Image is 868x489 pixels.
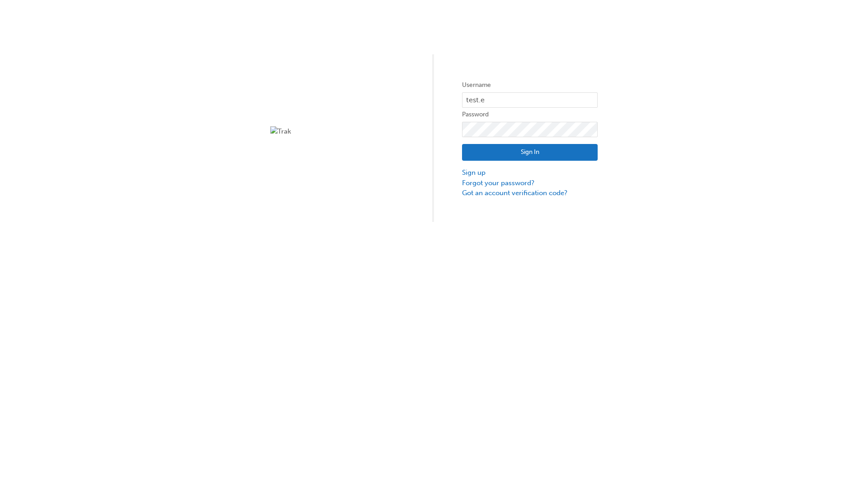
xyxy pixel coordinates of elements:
[462,178,598,188] a: Forgot your password?
[462,80,598,91] label: Username
[270,126,406,137] img: Trak
[462,92,598,108] input: Username
[462,188,598,198] a: Got an account verification code?
[462,144,598,161] button: Sign In
[462,109,598,120] label: Password
[462,168,598,178] a: Sign up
